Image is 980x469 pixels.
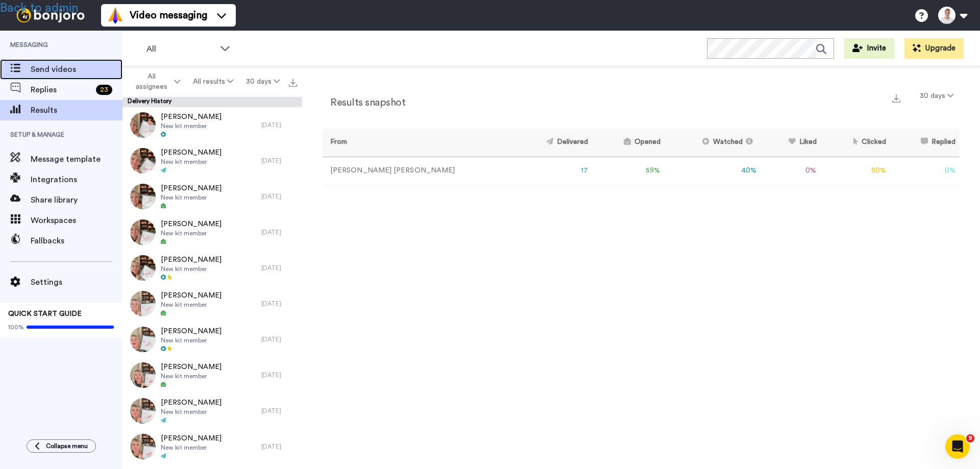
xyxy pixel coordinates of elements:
th: Clicked [821,129,891,157]
span: Workspaces [31,214,122,227]
h2: Results snapshot [323,97,405,108]
span: [PERSON_NAME] [161,219,222,229]
th: Opened [592,129,664,157]
img: export.svg [892,94,900,103]
button: Upgrade [904,38,964,59]
span: [PERSON_NAME] [161,255,222,265]
img: export.svg [289,79,297,87]
span: [PERSON_NAME] [161,112,222,122]
div: [DATE] [261,264,297,272]
img: 9d78387d-8348-4829-b6c5-3e5044912de4-thumb.jpg [130,148,156,174]
img: 869d77e3-0dad-40c9-8bcc-08e71525a08d-thumb.jpg [130,255,156,281]
span: New kit member [161,158,222,166]
th: Delivered [513,129,592,157]
iframe: Intercom live chat [945,434,970,459]
a: [PERSON_NAME]New kit member[DATE] [122,429,302,464]
button: Export all results that match these filters now. [286,74,300,89]
button: Export a summary of each team member’s results that match this filter now. [889,90,903,105]
img: 0b8c2e61-bc18-464e-b763-bc6dd45942be-thumb.jpg [130,184,156,209]
span: [PERSON_NAME] [161,362,222,372]
a: [PERSON_NAME]New kit member[DATE] [122,107,302,143]
span: [PERSON_NAME] [161,147,222,158]
a: [PERSON_NAME]New kit member[DATE] [122,143,302,179]
a: [PERSON_NAME]New kit member[DATE] [122,179,302,214]
span: New kit member [161,372,222,380]
div: [DATE] [261,121,297,129]
button: 30 days [914,87,960,105]
a: [PERSON_NAME]New kit member[DATE] [122,357,302,393]
span: All assignees [131,71,172,92]
span: New kit member [161,122,222,130]
span: Replies [31,84,92,96]
div: Delivery History [122,97,302,107]
button: All assignees [125,67,187,96]
td: [PERSON_NAME] [PERSON_NAME] [323,157,513,185]
span: Share library [31,194,122,206]
img: 55342163-fcf8-485d-8cb3-a4029d0a0851-thumb.jpg [130,327,156,352]
a: [PERSON_NAME]New kit member[DATE] [122,250,302,286]
span: [PERSON_NAME] [161,326,222,336]
span: New kit member [161,193,222,202]
th: Liked [761,129,820,157]
div: [DATE] [261,371,297,379]
img: c7502191-ca9a-409f-9629-b2d5c99de4e1-thumb.jpg [130,219,156,245]
div: [DATE] [261,228,297,236]
span: All [146,43,215,55]
img: 211db748-50e9-4f79-9fcc-9952d905e248-thumb.jpg [130,291,156,316]
span: New kit member [161,301,222,309]
img: 6c41e295-e160-42e2-b4f2-f39803a3f616-thumb.jpg [130,434,156,459]
span: New kit member [161,229,222,237]
span: Collapse menu [46,442,88,450]
a: [PERSON_NAME]New kit member[DATE] [122,393,302,429]
td: 17 [513,157,592,185]
span: 9 [966,434,974,442]
div: [DATE] [261,407,297,415]
span: 100% [8,323,24,331]
td: 40 % [665,157,761,185]
span: Video messaging [130,8,207,22]
img: 96181d89-4844-4924-a262-3bc3f3692e82-thumb.jpg [130,362,156,388]
div: [DATE] [261,442,297,451]
td: 50 % [821,157,891,185]
td: 0 % [890,157,960,185]
span: [PERSON_NAME] [161,398,222,408]
button: Invite [844,38,894,59]
span: New kit member [161,336,222,344]
img: ab3dd9c1-df52-430c-966f-06185a4a9723-thumb.jpg [130,398,156,424]
a: [PERSON_NAME]New kit member[DATE] [122,322,302,357]
span: Results [31,104,122,116]
th: From [323,129,513,157]
span: New kit member [161,443,222,452]
span: QUICK START GUIDE [8,310,82,317]
td: 59 % [592,157,664,185]
a: [PERSON_NAME]New kit member[DATE] [122,214,302,250]
span: Message template [31,153,122,165]
div: [DATE] [261,335,297,343]
span: Fallbacks [31,235,122,247]
span: [PERSON_NAME] [161,290,222,301]
span: New kit member [161,265,222,273]
a: [PERSON_NAME]New kit member[DATE] [122,286,302,322]
div: [DATE] [261,192,297,201]
th: Watched [665,129,761,157]
div: 23 [96,85,112,95]
td: 0 % [761,157,820,185]
span: Send videos [31,63,122,76]
th: Replied [890,129,960,157]
span: [PERSON_NAME] [161,183,222,193]
span: New kit member [161,408,222,416]
span: Settings [31,276,122,288]
div: [DATE] [261,300,297,308]
span: Integrations [31,174,122,186]
button: All results [187,72,240,91]
img: vm-color.svg [107,7,124,23]
div: [DATE] [261,157,297,165]
button: 30 days [239,72,286,91]
img: ba8bf19c-0815-4d8d-9bd5-e0bc1e123711-thumb.jpg [130,112,156,138]
button: Collapse menu [27,439,96,453]
span: [PERSON_NAME] [161,433,222,443]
